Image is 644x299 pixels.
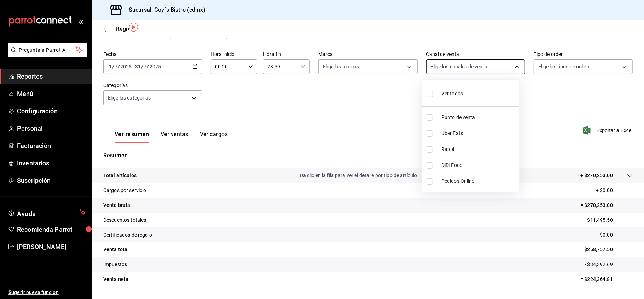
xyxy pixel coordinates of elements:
span: Rappi [441,146,516,153]
span: Pedidos Online [441,177,516,185]
span: Punto de venta [441,114,516,121]
span: Ver todos [441,90,463,97]
span: DiDi Food [441,162,516,169]
img: Tooltip marker [129,23,138,32]
span: Uber Eats [441,130,516,137]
